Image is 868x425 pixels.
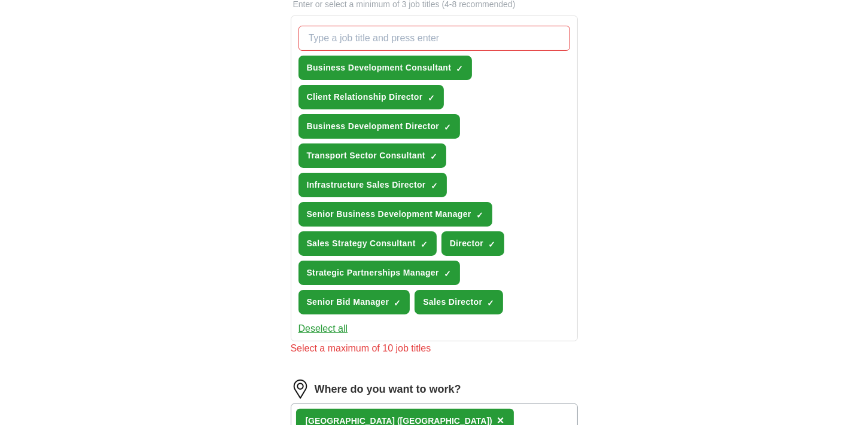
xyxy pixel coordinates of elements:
input: Type a job title and press enter [299,26,570,51]
button: Senior Business Development Manager✓ [299,202,492,227]
button: Transport Sector Consultant✓ [299,143,446,168]
span: Sales Strategy Consultant [307,237,416,250]
button: Sales Strategy Consultant✓ [299,231,437,256]
span: Sales Director [423,296,482,308]
span: Senior Bid Manager [307,296,389,308]
button: Deselect all [299,322,348,336]
span: Strategic Partnerships Manager [307,267,439,279]
span: ✓ [430,152,437,161]
span: ✓ [488,240,495,249]
img: location.png [291,380,310,399]
span: Business Development Director [307,120,440,133]
span: ✓ [431,181,438,191]
button: Sales Director✓ [415,290,503,314]
span: Transport Sector Consultant [307,149,425,162]
button: Business Development Director✓ [299,114,461,139]
span: Client Relationship Director [307,91,423,103]
span: ✓ [421,240,428,249]
span: ✓ [428,93,435,103]
span: ✓ [444,123,451,132]
span: ✓ [487,298,494,308]
button: Senior Bid Manager✓ [299,290,410,314]
button: Client Relationship Director✓ [299,85,444,109]
span: ✓ [456,64,463,74]
span: ✓ [444,269,451,279]
label: Where do you want to work? [315,381,461,398]
span: ✓ [394,298,401,308]
span: Infrastructure Sales Director [307,179,426,191]
button: Director✓ [441,231,504,256]
span: ✓ [476,210,483,220]
button: Infrastructure Sales Director✓ [299,173,447,197]
button: Business Development Consultant✓ [299,56,473,80]
div: Select a maximum of 10 job titles [291,341,578,356]
button: Strategic Partnerships Manager✓ [299,261,460,285]
span: Senior Business Development Manager [307,208,471,221]
span: Director [450,237,483,250]
span: Business Development Consultant [307,62,452,74]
